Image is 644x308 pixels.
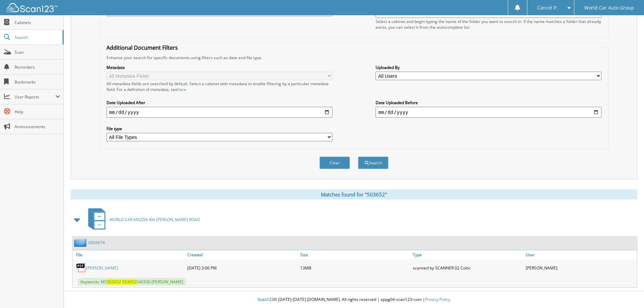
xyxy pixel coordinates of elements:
div: Enhance your search for specific documents using filters such as date and file type. [103,55,605,61]
span: WORLD CAR MAZDA KIA [PERSON_NAME] ROAD [110,217,200,222]
label: Uploaded By [376,65,601,70]
span: 503652 [107,279,121,285]
span: Scan123 [258,297,274,302]
span: Announcements [15,124,60,129]
div: [PERSON_NAME] [524,261,637,275]
input: end [376,107,601,118]
input: start [106,107,332,118]
img: folder2.png [74,238,88,247]
span: Cabinets [15,20,60,25]
a: Privacy Policy [425,297,450,302]
div: 13MB [299,261,411,275]
button: Search [358,157,388,169]
div: scanned by SCANNER 02 Color [411,261,524,275]
span: Help [15,109,60,115]
div: [DATE] 3:06 PM [186,261,299,275]
span: Scan [15,49,60,55]
span: Reminders [15,64,60,70]
label: Date Uploaded Before [376,100,601,105]
legend: Additional Document Filters [103,44,181,51]
span: Cancel P. [537,6,558,10]
div: © [DATE]-[DATE] [DOMAIN_NAME]. All rights reserved | appg04-scan123-com | [64,291,644,308]
img: PDF.png [76,263,86,273]
span: Search [15,34,59,40]
a: Created [186,250,299,259]
div: All metadata fields are searched by default. Select a cabinet with metadata to enable filtering b... [106,81,332,92]
a: User [524,250,637,259]
span: Keywords: MS 040336 [PERSON_NAME] [78,278,186,286]
a: File [73,250,186,259]
div: Matches found for "503652" [71,189,637,199]
img: scan123-logo-white.svg [7,3,57,12]
span: Bookmarks [15,79,60,85]
span: World Car Auto Group [584,6,634,10]
label: Date Uploaded After [106,100,332,105]
label: File type [106,126,332,132]
span: 503652 [122,279,136,285]
a: Size [299,250,411,259]
a: Type [411,250,524,259]
a: here [177,87,186,92]
iframe: Chat Widget [610,276,644,308]
button: Clear [319,157,350,169]
span: User Reports [15,94,55,100]
label: Metadata [106,65,332,70]
a: WORLD CAR MAZDA KIA [PERSON_NAME] ROAD [84,206,200,233]
a: 0003674 [88,240,105,245]
a: [PERSON_NAME] [86,265,118,271]
div: Select a cabinet and begin typing the name of the folder you want to search in. If the name match... [376,19,601,30]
